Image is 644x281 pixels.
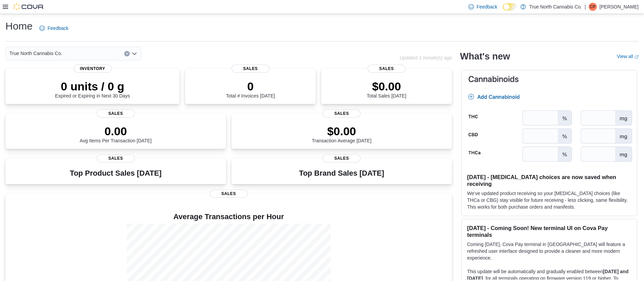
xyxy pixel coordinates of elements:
[367,80,406,99] div: Total Sales [DATE]
[97,109,135,118] span: Sales
[97,154,135,162] span: Sales
[503,3,517,11] input: Dark Mode
[323,154,361,162] span: Sales
[11,213,446,221] h4: Average Transactions per Hour
[585,3,586,11] p: |
[529,3,582,11] p: True North Cannabis Co.
[312,124,371,138] p: $0.00
[477,3,497,10] span: Feedback
[634,55,639,59] svg: External link
[367,80,406,93] p: $0.00
[617,54,639,59] a: View allExternal link
[80,124,152,143] div: Avg Items Per Transaction [DATE]
[467,225,631,238] h3: [DATE] - Coming Soon! New terminal UI on Cova Pay terminals
[226,80,275,99] div: Total # Invoices [DATE]
[226,80,275,93] p: 0
[589,3,597,11] div: Charmella Penchuk
[467,190,631,210] p: We've updated product receiving so your [MEDICAL_DATA] choices (like THCa or CBG) stay visible fo...
[74,65,112,73] span: Inventory
[37,21,71,35] a: Feedback
[132,51,137,56] button: Open list of options
[210,190,248,198] span: Sales
[323,109,361,118] span: Sales
[460,51,510,62] h2: What's new
[10,49,62,57] span: True North Cannabis Co.
[48,25,68,32] span: Feedback
[368,65,406,73] span: Sales
[5,19,33,33] h1: Home
[232,65,270,73] span: Sales
[467,241,631,261] p: Coming [DATE], Cova Pay terminal in [GEOGRAPHIC_DATA] will feature a refreshed user interface des...
[80,124,152,138] p: 0.00
[70,169,162,177] h3: Top Product Sales [DATE]
[400,55,452,60] p: Updated 1 minute(s) ago
[55,80,130,93] p: 0 units / 0 g
[14,3,44,10] img: Cova
[467,174,631,187] h3: [DATE] - [MEDICAL_DATA] choices are now saved when receiving
[600,3,639,11] p: [PERSON_NAME]
[590,3,596,11] span: CP
[312,124,371,143] div: Transaction Average [DATE]
[124,51,130,56] button: Clear input
[55,80,130,99] div: Expired or Expiring in Next 30 Days
[299,169,384,177] h3: Top Brand Sales [DATE]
